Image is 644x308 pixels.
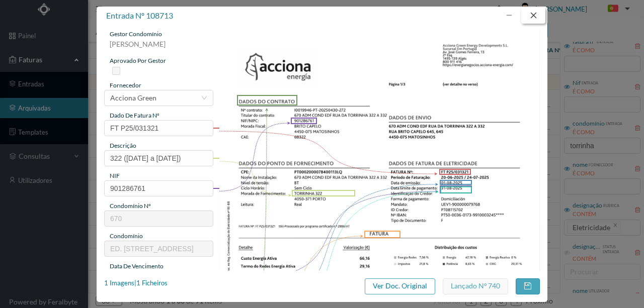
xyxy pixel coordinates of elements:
[110,57,166,64] span: aprovado por gestor
[110,202,151,210] span: condomínio nº
[110,112,159,119] span: dado de fatura nº
[110,262,164,270] span: data de vencimento
[600,1,634,17] button: PT
[104,278,168,288] div: 1 Imagens | 1 Ficheiros
[201,95,207,101] i: icon: down
[110,172,120,179] span: NIF
[110,142,136,149] span: descrição
[443,278,508,294] button: Lançado nº 740
[106,11,173,20] span: entrada nº 108713
[110,81,141,89] span: fornecedor
[110,90,156,106] div: Acciona Green
[365,278,435,294] button: Ver Doc. Original
[110,30,162,38] span: gestor condomínio
[104,39,213,56] div: [PERSON_NAME]
[110,232,143,240] span: condomínio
